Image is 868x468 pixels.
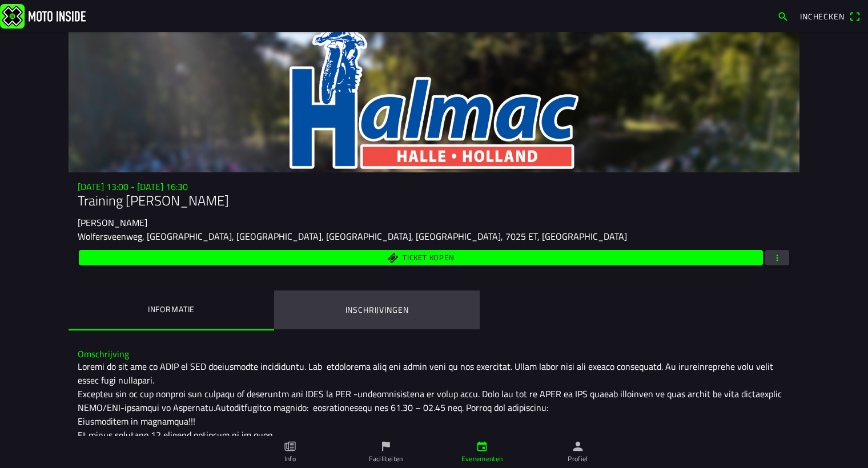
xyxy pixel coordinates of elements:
ion-text: Wolfersveenweg, [GEOGRAPHIC_DATA], [GEOGRAPHIC_DATA], [GEOGRAPHIC_DATA], [GEOGRAPHIC_DATA], 7025 ... [78,229,627,243]
ion-label: Info [284,454,296,464]
ion-label: Inschrijvingen [345,304,409,316]
ion-icon: paper [284,440,296,453]
a: search [771,6,794,26]
ion-label: Evenementen [461,454,503,464]
ion-label: Informatie [148,303,195,316]
span: Ticket kopen [403,254,454,261]
span: Inchecken [800,10,845,22]
h1: Training [PERSON_NAME] [78,192,790,209]
ion-icon: person [572,440,584,453]
ion-icon: calendar [476,440,488,453]
ion-label: Profiel [568,454,588,464]
h3: [DATE] 13:00 - [DATE] 16:30 [78,181,790,192]
ion-icon: flag [380,440,392,453]
h3: Omschrijving [78,349,790,360]
ion-text: [PERSON_NAME] [78,216,147,229]
a: Incheckenqr scanner [794,6,866,26]
ion-label: Faciliteiten [369,454,403,464]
